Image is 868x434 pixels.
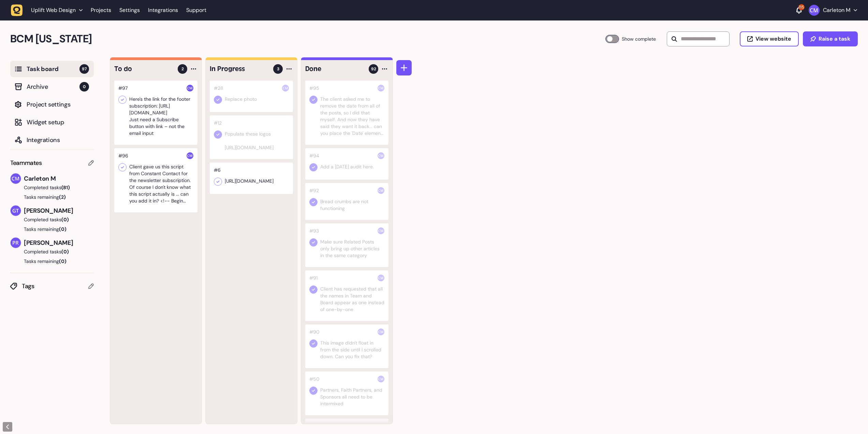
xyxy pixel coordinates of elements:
[10,216,88,223] button: Completed tasks(0)
[755,36,791,42] span: View website
[61,216,69,223] span: (0)
[622,35,656,43] span: Show complete
[11,238,21,248] img: Pranav
[27,135,89,145] span: Integrations
[24,238,94,248] span: [PERSON_NAME]
[10,132,94,148] button: Integrations
[10,194,94,200] button: Tasks remaining(2)
[91,4,111,16] a: Projects
[10,79,94,95] button: Archive0
[148,4,178,16] a: Integrations
[27,64,79,74] span: Task board
[371,66,376,72] span: 92
[378,423,384,430] img: Carleton M
[10,96,94,113] button: Project settings
[114,64,173,74] h4: To do
[10,184,88,191] button: Completed tasks(81)
[27,117,89,127] span: Widget setup
[24,174,94,183] span: Carleton M
[10,226,94,233] button: Tasks remaining(0)
[10,258,94,265] button: Tasks remaining(0)
[10,61,94,77] button: Task board97
[10,114,94,130] button: Widget setup
[27,100,89,109] span: Project settings
[181,66,184,72] span: 2
[10,248,88,255] button: Completed tasks(0)
[819,36,850,42] span: Raise a task
[803,31,858,46] button: Raise a task
[10,31,605,47] h2: BCM Georgia
[809,5,820,16] img: Carleton M
[378,187,384,194] img: Carleton M
[79,64,89,74] span: 97
[10,158,42,168] span: Teammates
[823,7,850,14] p: Carleton M
[277,66,279,72] span: 3
[186,7,206,14] a: Support
[210,64,268,74] h4: In Progress
[11,206,21,216] img: Graham Thompson
[61,249,69,255] span: (0)
[59,226,67,232] span: (0)
[22,281,88,291] span: Tags
[79,82,89,92] span: 0
[31,7,76,14] span: Uplift Web Design
[59,194,66,200] span: (2)
[27,82,79,92] span: Archive
[11,173,21,184] img: Carleton M
[378,227,384,234] img: Carleton M
[187,152,193,159] img: Carleton M
[61,184,70,191] span: (81)
[282,85,289,92] img: Carleton M
[378,328,384,335] img: Carleton M
[378,85,384,92] img: Carleton M
[24,206,94,215] span: [PERSON_NAME]
[809,5,857,16] button: Carleton M
[11,4,87,16] button: Uplift Web Design
[378,275,384,281] img: Carleton M
[378,152,384,159] img: Carleton M
[740,31,799,46] button: View website
[187,85,193,92] img: Carleton M
[798,4,805,10] div: 115
[305,64,364,74] h4: Done
[59,258,67,264] span: (0)
[378,376,384,382] img: Carleton M
[119,4,140,16] a: Settings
